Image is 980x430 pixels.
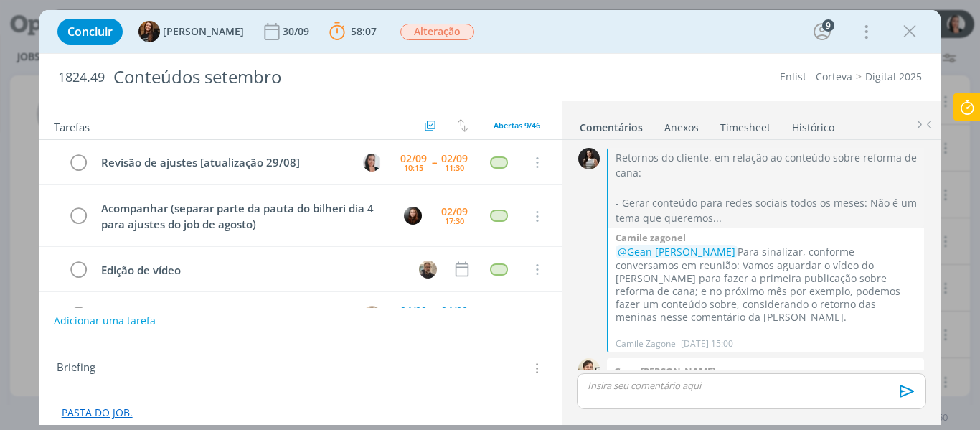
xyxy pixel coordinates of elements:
[53,308,156,334] button: Adicionar uma tarefa
[616,195,917,225] p: - Gerar conteúdo para redes sociais todos os meses: Não é um tema que queremos...
[720,114,771,135] a: Timesheet
[400,154,427,164] div: 02/09
[780,70,852,83] a: Enlist - Corteva
[95,154,350,172] div: Revisão de ajustes [atualização 29/08]
[363,154,381,172] img: C
[458,119,468,132] img: arrow-down-up.svg
[616,150,917,180] p: Retornos do cliente, em relação ao conteúdo sobre reforma de cana:
[58,70,105,85] span: 1824.49
[62,406,133,419] a: PASTA DO JOB.
[664,121,699,135] div: Anexos
[618,245,735,258] span: @Gean [PERSON_NAME]
[39,10,941,425] div: dialog
[445,164,464,172] div: 11:30
[138,21,160,42] img: T
[108,60,556,95] div: Conteúdos setembro
[400,306,427,316] div: 04/09
[578,358,600,380] img: G
[494,120,540,131] span: Abertas 9/46
[578,148,600,169] img: C
[404,164,423,172] div: 10:15
[791,114,835,135] a: Histórico
[616,231,686,244] b: Camile zagonel
[811,20,834,43] button: 9
[95,200,391,233] div: Acompanhar (separar parte da pauta do bilheri dia 4 para ajustes do job de agosto)
[402,205,423,227] button: E
[445,217,464,225] div: 17:30
[95,261,406,279] div: Edição de vídeo
[441,154,468,164] div: 02/09
[432,157,436,167] span: --
[400,23,475,41] button: Alteração
[441,207,468,217] div: 02/09
[363,306,381,324] img: R
[616,150,917,225] div: Retornos do cliente, em relação ao conteúdo sobre reforma de cana:- Gerar conteúdo para redes soc...
[138,21,244,42] button: T[PERSON_NAME]
[400,24,474,40] span: Alteração
[441,306,468,316] div: 04/09
[361,151,382,173] button: C
[417,258,438,280] button: R
[865,70,922,83] a: Digital 2025
[614,365,715,378] b: Gean [PERSON_NAME]
[579,114,644,135] a: Comentários
[419,261,437,279] img: R
[163,27,244,37] span: [PERSON_NAME]
[67,26,113,37] span: Concluir
[681,337,733,350] span: [DATE] 15:00
[95,307,350,324] div: Edição de vídeo
[822,19,834,32] div: 9
[616,246,917,324] p: Para sinalizar, conforme conversamos em reunião: Vamos aguardar o vídeo do [PERSON_NAME] para faz...
[57,19,123,45] button: Concluir
[326,20,380,43] button: 58:07
[57,359,95,378] span: Briefing
[351,24,377,38] span: 58:07
[361,304,382,326] button: R
[404,207,422,225] img: E
[54,117,90,134] span: Tarefas
[283,27,312,37] div: 30/09
[616,337,678,350] p: Camile Zagonel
